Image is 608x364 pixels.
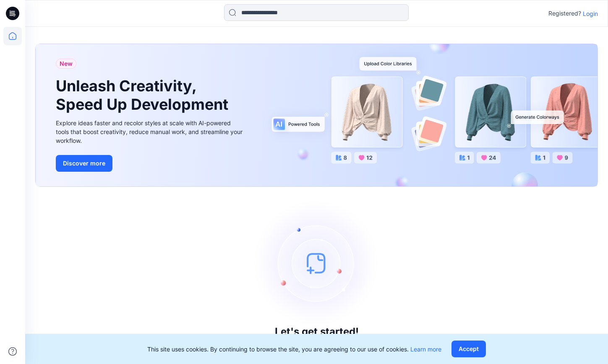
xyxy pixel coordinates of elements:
a: Discover more [56,155,245,172]
img: empty-state-image.svg [254,200,380,326]
p: Registered? [548,8,581,18]
p: This site uses cookies. By continuing to browse the site, you are agreeing to our use of cookies. [147,345,441,354]
button: Discover more [56,155,112,172]
div: Explore ideas faster and recolor styles at scale with AI-powered tools that boost creativity, red... [56,119,245,145]
button: Accept [451,341,486,357]
a: Learn more [410,346,441,353]
h1: Unleash Creativity, Speed Up Development [56,77,232,113]
span: New [60,59,73,69]
h3: Let's get started! [275,326,359,338]
p: Login [583,9,598,18]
